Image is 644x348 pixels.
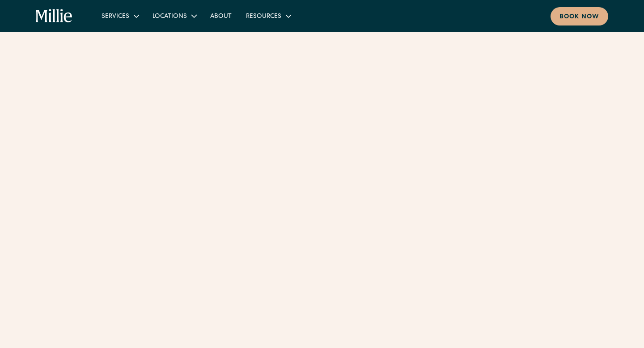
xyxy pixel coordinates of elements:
[203,8,239,23] a: About
[145,8,203,23] div: Locations
[153,12,187,21] div: Locations
[36,9,73,23] a: home
[559,13,599,22] div: Book now
[551,7,608,25] a: Book now
[246,12,281,21] div: Resources
[102,12,129,21] div: Services
[94,8,145,23] div: Services
[239,8,297,23] div: Resources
